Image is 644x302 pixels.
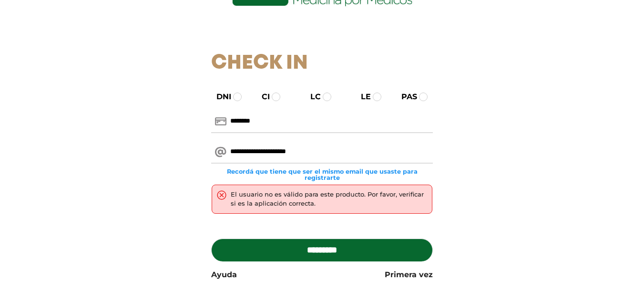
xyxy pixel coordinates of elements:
div: El usuario no es válido para este producto. Por favor, verificar si es la aplicación correcta. [231,190,427,208]
label: PAS [393,91,417,103]
label: DNI [208,91,231,103]
label: CI [253,91,270,103]
a: Primera vez [385,269,433,281]
small: Recordá que tiene que ser el mismo email que usaste para registrarte [211,168,433,181]
h1: Check In [211,52,433,75]
label: LE [352,91,371,103]
label: LC [302,91,321,103]
a: Ayuda [211,269,237,281]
